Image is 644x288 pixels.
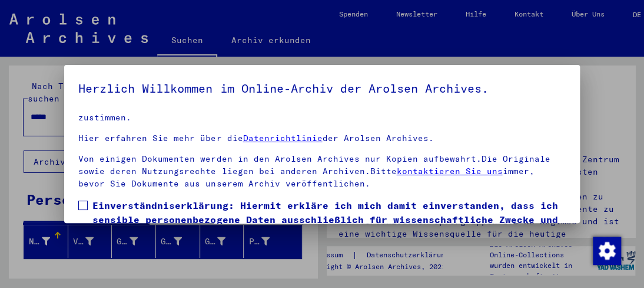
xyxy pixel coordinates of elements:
[243,133,322,143] a: Datenrichtlinie
[78,132,565,145] p: Hier erfahren Sie mehr über die der Arolsen Archives.
[78,79,565,98] h5: Herzlich Willkommen im Online-Archiv der Arolsen Archives.
[78,153,565,190] p: Von einigen Dokumenten werden in den Arolsen Archives nur Kopien aufbewahrt.Die Originale sowie d...
[592,236,620,264] div: Zustimmung ändern
[593,237,621,265] img: Zustimmung ändern
[396,166,502,176] a: kontaktieren Sie uns
[92,198,565,269] span: Einverständniserklärung: Hiermit erkläre ich mich damit einverstanden, dass ich sensible personen...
